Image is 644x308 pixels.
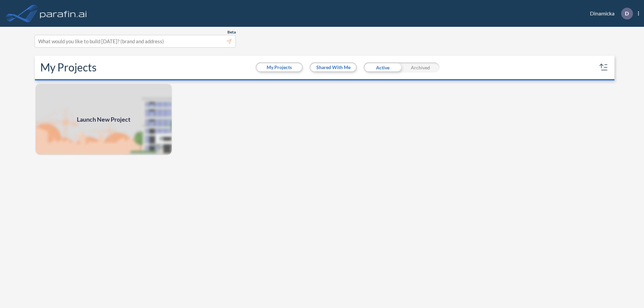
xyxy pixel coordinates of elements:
[401,62,439,72] div: Archived
[257,63,302,71] button: My Projects
[39,7,88,20] img: logo
[625,10,629,16] p: D
[598,62,609,73] button: sort
[227,29,236,35] span: Beta
[77,115,130,124] span: Launch New Project
[35,83,172,156] a: Launch New Project
[580,8,639,19] div: Dinamicka
[35,83,172,156] img: add
[364,62,401,72] div: Active
[311,63,356,71] button: Shared With Me
[40,61,97,74] h2: My Projects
